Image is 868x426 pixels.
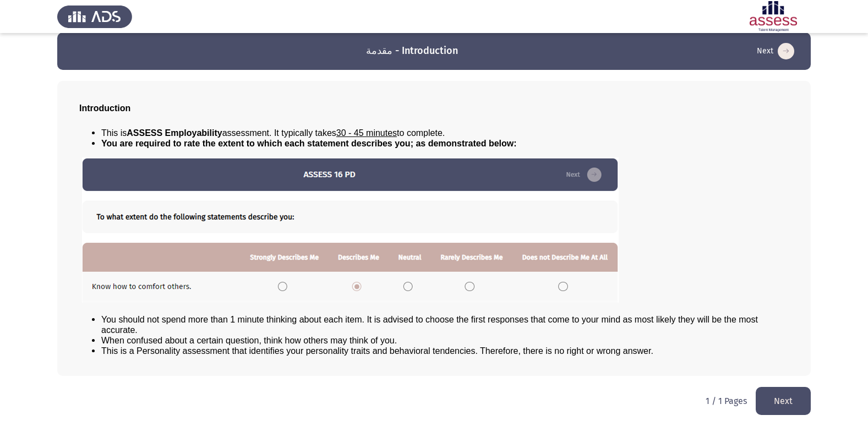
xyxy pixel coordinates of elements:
b: ASSESS Employability [127,128,222,138]
img: Assessment logo of ASSESS Employability - EBI [736,1,811,32]
button: load next page [756,387,811,415]
img: Assess Talent Management logo [57,1,132,32]
span: You are required to rate the extent to which each statement describes you; as demonstrated below: [101,139,517,148]
span: When confused about a certain question, think how others may think of you. [101,336,397,345]
span: This is a Personality assessment that identifies your personality traits and behavioral tendencie... [101,346,653,356]
h3: مقدمة - Introduction [366,44,458,58]
p: 1 / 1 Pages [706,396,747,406]
button: load next page [754,42,798,60]
span: You should not spend more than 1 minute thinking about each item. It is advised to choose the fir... [101,315,758,335]
u: 30 - 45 minutes [336,128,397,138]
span: Introduction [79,103,130,113]
span: This is assessment. It typically takes to complete. [101,128,445,138]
